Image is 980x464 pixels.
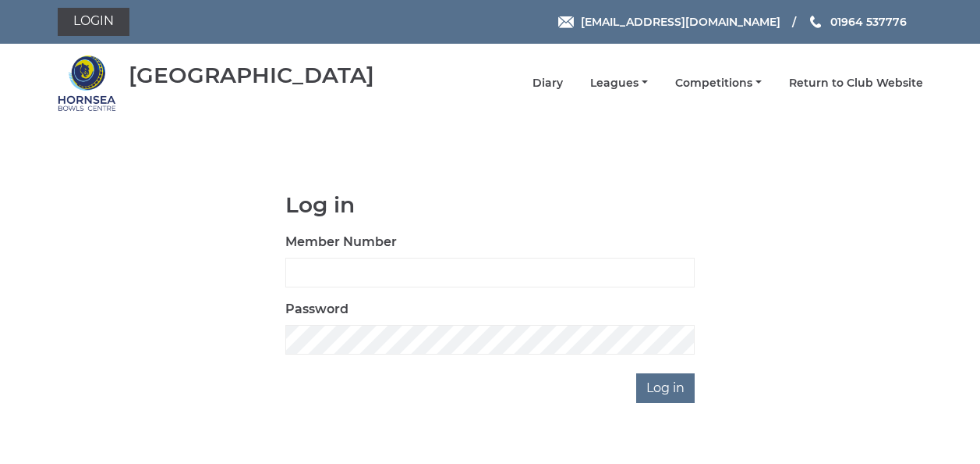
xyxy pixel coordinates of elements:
[558,16,574,28] img: Email
[58,54,116,112] img: Hornsea Bowls Centre
[830,15,907,29] span: 01964 537776
[590,76,648,91] a: Leagues
[675,76,762,91] a: Competitions
[285,193,695,217] h1: Log in
[285,300,348,319] label: Password
[285,233,397,252] label: Member Number
[558,13,780,30] a: Email [EMAIL_ADDRESS][DOMAIN_NAME]
[636,373,695,403] input: Log in
[581,15,780,29] span: [EMAIL_ADDRESS][DOMAIN_NAME]
[810,16,821,28] img: Phone us
[808,13,907,30] a: Phone us 01964 537776
[58,8,129,36] a: Login
[789,76,923,91] a: Return to Club Website
[532,76,563,91] a: Diary
[129,63,374,87] div: [GEOGRAPHIC_DATA]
